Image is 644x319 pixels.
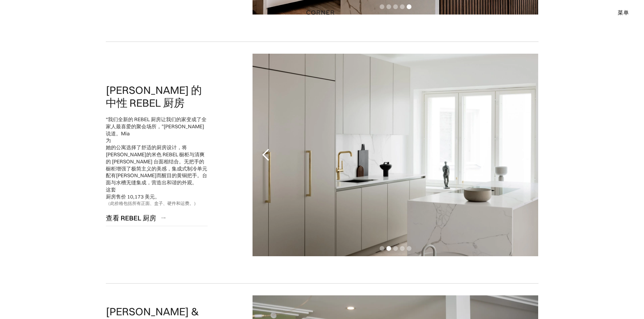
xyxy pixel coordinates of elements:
font: （此价格包括所有正面、盒子、硬件和运费。） [106,201,198,206]
font: 菜单 [618,9,629,16]
font: 厨房售价 10,173 美元。 [106,193,160,200]
div: 显示第 4 张幻灯片（共 5 张） [400,246,405,251]
a: 查看 REBEL 厨房 [106,210,208,226]
a: 家 [298,8,346,17]
div: 旋转木马 [253,54,538,256]
font: [PERSON_NAME] 的中性 REBEL 厨房 [106,83,202,109]
div: 显示第 5 张幻灯片（共 5 张） [407,246,411,251]
div: 显示第 3 张幻灯片（共 5 张） [393,246,398,251]
div: 显示第 1 张幻灯片（共 5 张） [380,246,384,251]
div: 显示第 2 张幻灯片（共 5 张） [386,246,391,251]
div: 上一张幻灯片 [253,54,280,256]
font: “我们全新的 REBEL 厨房让我们的家变成了全家人最喜爱的聚会场所，”[PERSON_NAME] 说道。Mia [106,116,207,137]
div: 2 之 5 [253,54,538,256]
div: 菜单 [611,7,629,18]
font: 查看 REBEL 厨房 [106,214,156,222]
font: 她的公寓选择了舒适的厨房设计，将[PERSON_NAME]的米色 REBEL 橱柜与清爽的 [PERSON_NAME] 台面相结合。无把手的橱柜增强了极简主义的美感，集成式制冷单元配有[PERS... [106,144,207,186]
div: 下一张幻灯片 [511,54,538,256]
font: 这套 [106,186,116,193]
font: 为 [106,137,111,143]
